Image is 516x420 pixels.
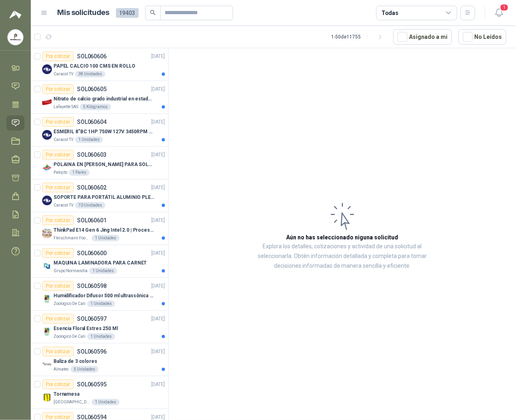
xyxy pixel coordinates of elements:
p: [DATE] [151,184,165,192]
p: [DATE] [151,151,165,159]
p: Lafayette SAS [54,104,78,110]
p: [DATE] [151,53,165,60]
a: Por cotizarSOL060598[DATE] Company LogoHumidificador Difusor 500 ml ultrassônica Residencial Ultr... [31,278,168,311]
div: Por cotizar [42,347,74,356]
p: [DATE] [151,249,165,257]
p: Patojito [54,169,67,176]
div: Por cotizar [42,150,74,160]
p: SOL060605 [77,86,107,92]
p: Caracol TV [54,71,73,77]
span: search [150,10,156,15]
div: Por cotizar [42,84,74,94]
div: 1 Unidades [75,136,103,143]
a: Por cotizarSOL060596[DATE] Company LogoBaliza de 3 coloresAlmatec5 Unidades [31,343,168,376]
div: Por cotizar [42,281,74,291]
p: Fleischmann Foods S.A. [54,235,90,241]
p: Caracol TV [54,136,73,143]
img: Company Logo [42,360,52,369]
span: 1 [500,4,509,11]
p: [DATE] [151,282,165,290]
p: [DATE] [151,315,165,323]
img: Company Logo [42,130,52,140]
p: Humidificador Difusor 500 ml ultrassônica Residencial Ultrassônico 500ml con voltaje de blanco [54,292,154,300]
p: [DATE] [151,348,165,356]
p: SOL060606 [77,53,107,59]
div: Por cotizar [42,248,74,258]
p: Explora los detalles, cotizaciones y actividad de una solicitud al seleccionarla. Obtén informaci... [250,242,435,271]
div: Por cotizar [42,183,74,192]
p: SOL060604 [77,119,107,125]
p: SOL060601 [77,217,107,223]
img: Company Logo [42,64,52,74]
a: Por cotizarSOL060603[DATE] Company LogoPOLAINA EN [PERSON_NAME] PARA SOLDADOR / ADJUNTAR FICHA TE... [31,147,168,179]
p: SOL060602 [77,185,107,190]
p: [DATE] [151,381,165,388]
img: Logo peakr [9,10,21,19]
p: ESMERIL 8"BC 1HP 750W 127V 3450RPM URREA [54,128,154,136]
div: Por cotizar [42,215,74,225]
a: Por cotizarSOL060604[DATE] Company LogoESMERIL 8"BC 1HP 750W 127V 3450RPM URREACaracol TV1 Unidades [31,114,168,147]
div: 1 Unidades [87,333,115,340]
p: Caracol TV [54,202,73,209]
img: Company Logo [42,261,52,271]
img: Company Logo [8,30,23,45]
p: Zoologico De Cali [54,333,86,340]
a: Por cotizarSOL060597[DATE] Company LogoEsencia Floral Estres 250 MlZoologico De Cali1 Unidades [31,311,168,343]
p: SOL060595 [77,382,107,387]
h3: Aún no has seleccionado niguna solicitud [287,233,398,242]
div: 1 Unidades [87,301,115,307]
a: Por cotizarSOL060606[DATE] Company LogoPAPEL CALCIO 100 CMS EN ROLLOCaracol TV38 Unidades [31,48,168,81]
span: 19403 [116,8,139,18]
a: Por cotizarSOL060601[DATE] Company LogoThinkPad E14 Gen 6 Jing Intel 2.0 | Procesador Intel Core ... [31,212,168,245]
div: 1 Unidades [92,399,120,405]
div: Todas [381,9,398,17]
p: Tornamesa [54,390,79,398]
div: Por cotizar [42,117,74,127]
div: 38 Unidades [75,71,105,77]
img: Company Logo [42,196,52,205]
div: 5 Kilogramos [80,104,111,110]
p: Esencia Floral Estres 250 Ml [54,325,118,333]
img: Company Logo [42,392,52,402]
p: [GEOGRAPHIC_DATA] [54,399,90,405]
div: Por cotizar [42,51,74,61]
p: SOL060596 [77,349,107,354]
div: 5 Unidades [71,366,98,373]
p: ThinkPad E14 Gen 6 Jing Intel 2.0 | Procesador Intel Core Ultra 5 125U ( 12 [54,226,154,234]
a: Por cotizarSOL060605[DATE] Company LogoNitrato de calcio grado industrial en estado solidoLafayet... [31,81,168,114]
p: SOL060600 [77,250,107,256]
button: 1 [492,6,506,20]
a: Por cotizarSOL060602[DATE] Company LogoSOPORTE PARA PORTÁTIL ALUMINIO PLEGABLE VTACaracol TV70 Un... [31,179,168,212]
p: Nitrato de calcio grado industrial en estado solido [54,95,154,103]
div: Por cotizar [42,314,74,324]
div: 1 Unidades [89,268,117,274]
p: SOL060598 [77,283,107,289]
p: Grupo Normandía [54,268,88,274]
div: 70 Unidades [75,202,105,209]
img: Company Logo [42,294,52,304]
p: [DATE] [151,85,165,93]
p: POLAINA EN [PERSON_NAME] PARA SOLDADOR / ADJUNTAR FICHA TECNICA [54,161,154,168]
a: Por cotizarSOL060595[DATE] Company LogoTornamesa[GEOGRAPHIC_DATA]1 Unidades [31,376,168,409]
a: Por cotizarSOL060600[DATE] Company LogoMAQUINA LAMINADORA PARA CARNETGrupo Normandía1 Unidades [31,245,168,278]
p: [DATE] [151,118,165,126]
p: PAPEL CALCIO 100 CMS EN ROLLO [54,62,135,70]
p: SOL060603 [77,152,107,158]
div: Por cotizar [42,379,74,389]
p: Zoologico De Cali [54,301,86,307]
img: Company Logo [42,97,52,107]
p: SOL060594 [77,414,107,420]
img: Company Logo [42,163,52,173]
div: 1 - 50 de 11755 [331,30,387,43]
div: 1 Unidades [92,235,120,241]
img: Company Logo [42,228,52,238]
p: Almatec [54,366,69,373]
p: Baliza de 3 colores [54,358,97,365]
div: 1 Pares [69,169,90,176]
h1: Mis solicitudes [58,7,109,19]
p: [DATE] [151,217,165,224]
img: Company Logo [42,327,52,337]
p: SOPORTE PARA PORTÁTIL ALUMINIO PLEGABLE VTA [54,194,154,201]
p: SOL060597 [77,316,107,322]
p: MAQUINA LAMINADORA PARA CARNET [54,259,147,267]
